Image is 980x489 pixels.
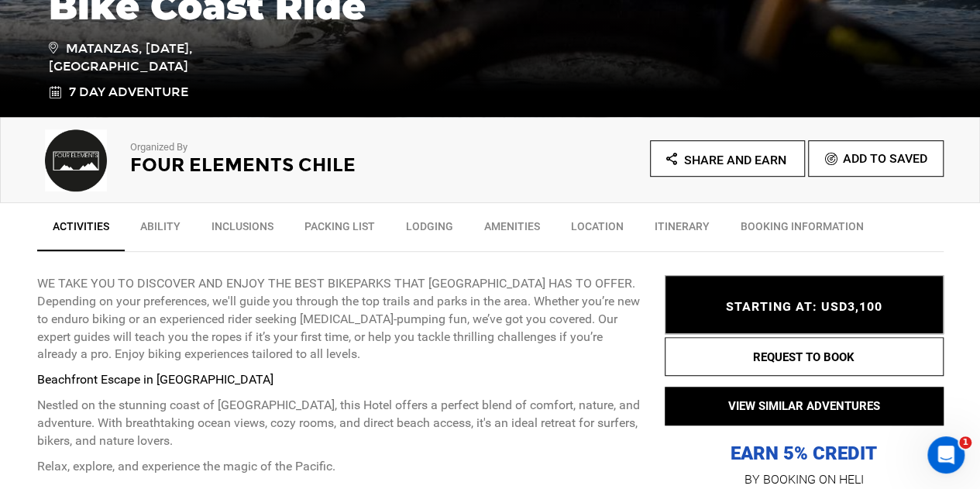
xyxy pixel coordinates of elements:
[37,211,125,251] a: Activities
[665,337,944,376] button: REQUEST TO BOOK
[665,287,944,466] p: EARN 5% CREDIT
[725,211,879,250] a: BOOKING INFORMATION
[37,397,641,450] p: Nestled on the stunning coast of [GEOGRAPHIC_DATA], this Hotel offers a perfect blend of comfort,...
[49,39,270,76] span: Matanzas, [DATE], [GEOGRAPHIC_DATA]
[390,211,469,250] a: Lodging
[196,211,289,250] a: Inclusions
[555,211,639,250] a: Location
[843,151,927,166] span: Add To Saved
[130,140,448,155] p: Organized By
[37,372,273,387] strong: Beachfront Escape in [GEOGRAPHIC_DATA]
[639,211,725,250] a: Itinerary
[469,211,555,250] a: Amenities
[726,299,882,314] span: STARTING AT: USD3,100
[665,387,944,425] button: VIEW SIMILAR ADVENTURES
[37,275,641,363] p: WE TAKE YOU TO DISCOVER AND ENJOY THE BEST BIKEPARKS THAT [GEOGRAPHIC_DATA] HAS TO OFFER. Dependi...
[37,129,115,191] img: 6a6c105a834dbef9d4bf58bf20499d01.png
[37,458,641,476] p: Relax, explore, and experience the magic of the Pacific.
[125,211,196,250] a: Ability
[959,436,971,449] span: 1
[130,155,448,175] h2: Four Elements Chile
[69,84,188,102] span: 7 Day Adventure
[927,436,965,474] iframe: Intercom live chat
[684,153,786,167] span: Share and Earn
[289,211,390,250] a: Packing List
